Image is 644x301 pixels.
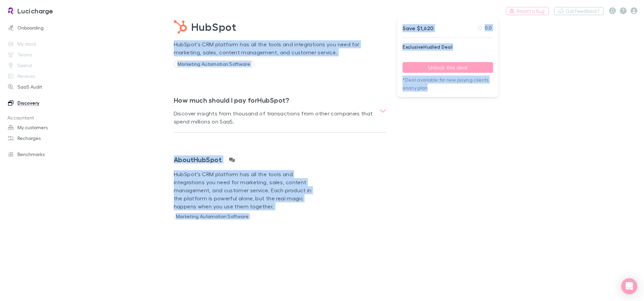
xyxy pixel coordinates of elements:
[17,7,53,15] h3: Lucicharge
[402,24,478,32] p: Save $1,620
[174,20,187,34] img: HubSpot's Logo
[174,213,251,220] p: Marketing Automation Software
[3,3,57,19] a: Lucicharge
[1,149,91,160] a: Benchmarks
[168,89,392,132] div: How much should I pay forHubSpot?Discover insights from thousand of transactions from other compa...
[1,82,91,92] a: SaaS Audit
[1,122,91,133] a: My customers
[506,7,549,15] a: Report a Bug
[1,98,91,108] a: Discovery
[554,7,604,15] button: Got Feedback?
[1,114,91,122] p: Accountant
[1,133,91,144] a: Recharges
[402,62,493,73] button: Unlock this deal
[174,155,222,163] h3: About HubSpot
[174,109,374,126] p: Discover insights from thousand of transactions from other companies that spend millions on SaaS.
[621,278,637,294] div: Open Intercom Messenger
[485,24,493,31] span: 0.0
[174,40,387,56] p: HubSpot’s CRM platform has all the tools and integrations you need for marketing, sales, content ...
[191,19,236,35] span: HubSpot
[1,22,91,33] a: Onboarding
[7,7,15,15] img: Lucicharge's Logo
[402,77,488,91] span: *Deal available for new paying clients on any plan
[174,170,316,210] p: HubSpot’s CRM platform has all the tools and integrations you need for marketing, sales, content ...
[174,60,254,68] p: Marketing Automation Software
[402,44,452,50] strong: Exclusive Hudled Deal
[174,96,374,104] h3: How much should I pay for HubSpot ?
